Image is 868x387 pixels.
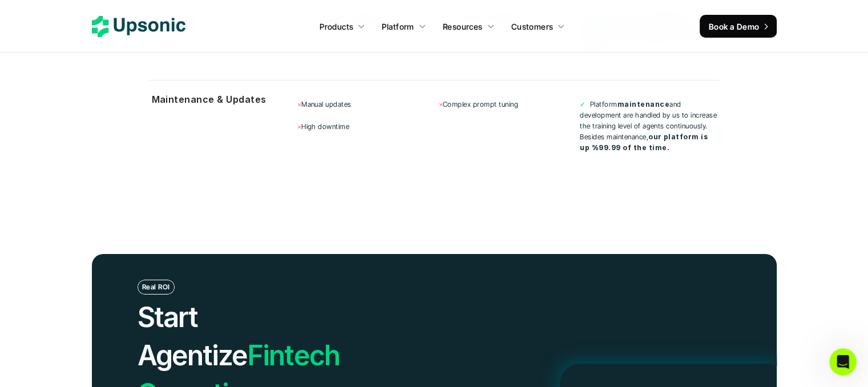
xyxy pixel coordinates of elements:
span: × [297,122,301,131]
p: Real ROI [142,283,170,291]
p: Customers [511,21,554,33]
p: Complex prompt tuning [438,99,578,110]
a: Products [313,16,372,37]
span: × [297,100,301,108]
p: Products [320,21,353,33]
iframe: Intercom live chat [829,348,857,376]
p: High downtime [297,121,437,132]
p: Resources [443,21,483,33]
p: Manual updates [297,99,437,110]
span: Start Agentize [138,300,248,372]
a: Book a Demo [700,15,777,38]
span: × [438,100,442,108]
p: Maintenance & Updates [152,91,286,108]
p: Book a Demo [709,21,760,33]
p: Platform [382,21,414,33]
p: Platform and development are handled by us to increase the training level of agents continuously.... [580,99,719,154]
strong: maintenance [617,100,669,108]
span: ✓ [580,100,586,108]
